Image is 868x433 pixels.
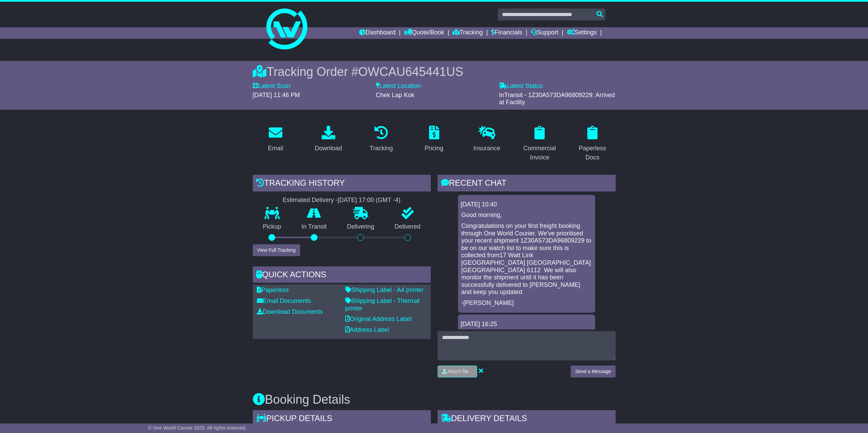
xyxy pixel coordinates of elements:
[491,27,522,39] a: Financials
[253,92,300,98] span: [DATE] 11:46 PM
[453,27,483,39] a: Tracking
[469,123,505,155] a: Insurance
[376,92,414,98] span: Chek Lap Kok
[253,410,431,429] div: Pickup Details
[461,222,592,296] p: Congratulations on your first freight booking through One World Courier. We've prioritised your r...
[257,297,311,304] a: Email Documents
[268,144,283,153] div: Email
[461,212,592,219] p: Good morning,
[517,123,563,165] a: Commercial Invoice
[338,197,400,204] div: [DATE] 17:00 (GMT -4)
[148,425,247,431] span: © One World Courier 2025. All rights reserved.
[376,82,421,90] label: Latest Location
[384,223,431,231] p: Delivered
[345,315,412,322] a: Original Address Label
[461,201,592,208] div: [DATE] 10:40
[253,244,300,256] button: View Full Tracking
[345,287,424,293] a: Shipping Label - A4 printer
[310,123,347,155] a: Download
[521,144,558,162] div: Commercial Invoice
[315,144,342,153] div: Download
[253,223,292,231] p: Pickup
[499,82,543,90] label: Latest Status
[461,321,592,328] div: [DATE] 16:25
[404,27,444,39] a: Quote/Book
[257,287,289,293] a: Paperless
[253,393,616,406] h3: Booking Details
[567,27,597,39] a: Settings
[369,144,393,153] div: Tracking
[571,366,615,377] button: Send a Message
[358,65,463,79] span: OWCAU645441US
[253,266,431,285] div: Quick Actions
[337,223,385,231] p: Delivering
[345,297,420,312] a: Shipping Label - Thermal printer
[420,123,448,155] a: Pricing
[359,27,396,39] a: Dashboard
[531,27,558,39] a: Support
[425,144,443,153] div: Pricing
[461,299,592,307] p: -[PERSON_NAME]
[253,197,431,204] div: Estimated Delivery -
[473,144,500,153] div: Insurance
[253,175,431,193] div: Tracking history
[253,82,291,90] label: Latest Scan
[570,123,616,165] a: Paperless Docs
[257,308,323,315] a: Download Documents
[253,64,616,79] div: Tracking Order #
[365,123,397,155] a: Tracking
[438,175,616,193] div: RECENT CHAT
[574,144,611,162] div: Paperless Docs
[263,123,288,155] a: Email
[291,223,337,231] p: In Transit
[438,410,616,429] div: Delivery Details
[345,326,389,333] a: Address Label
[499,92,615,106] span: InTransit - 1Z30A573DA96809229: Arrived at Facility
